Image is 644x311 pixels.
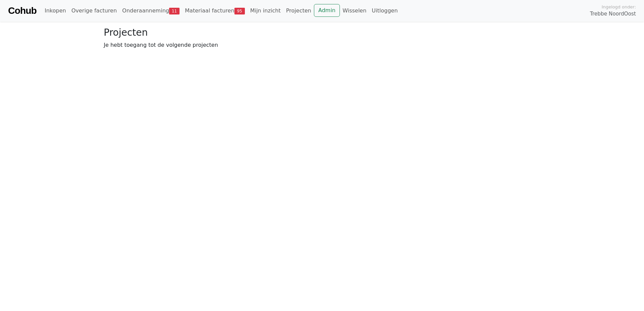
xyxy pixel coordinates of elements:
[104,27,540,38] h3: Projecten
[42,4,68,18] a: Inkopen
[590,10,636,18] span: Trebbe NoordOost
[369,4,400,18] a: Uitloggen
[602,4,636,10] span: Ingelogd onder:
[8,3,36,19] a: Cohub
[182,4,248,18] a: Materiaal facturen95
[104,41,540,49] p: Je hebt toegang tot de volgende projecten
[120,4,182,18] a: Onderaanneming11
[283,4,314,18] a: Projecten
[248,4,284,18] a: Mijn inzicht
[169,8,180,14] span: 11
[340,4,369,18] a: Wisselen
[69,4,120,18] a: Overige facturen
[314,4,340,17] a: Admin
[234,8,245,14] span: 95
